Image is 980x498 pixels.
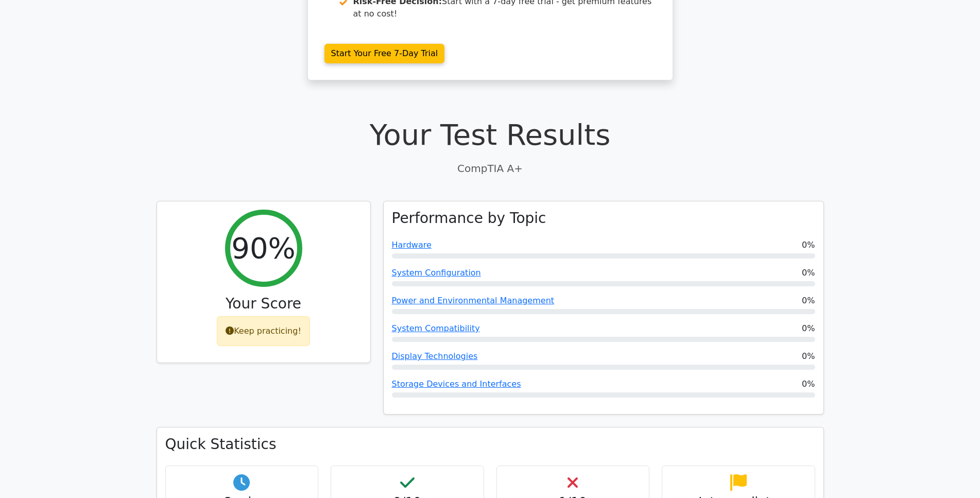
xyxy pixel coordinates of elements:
a: Power and Environmental Management [392,296,555,305]
h3: Performance by Topic [392,210,546,227]
p: CompTIA A+ [157,161,824,176]
a: Storage Devices and Interfaces [392,379,521,389]
span: 0% [802,267,815,279]
a: System Compatibility [392,323,480,333]
h3: Your Score [165,295,362,313]
a: System Configuration [392,268,481,278]
span: 0% [802,350,815,363]
h2: 90% [231,231,295,265]
h1: Your Test Results [157,117,824,152]
div: Keep practicing! [217,316,310,346]
a: Hardware [392,240,432,250]
span: 0% [802,239,815,251]
a: Start Your Free 7-Day Trial [324,44,445,63]
a: Display Technologies [392,351,478,361]
span: 0% [802,322,815,335]
span: 0% [802,295,815,307]
span: 0% [802,378,815,390]
h3: Quick Statistics [165,436,815,453]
